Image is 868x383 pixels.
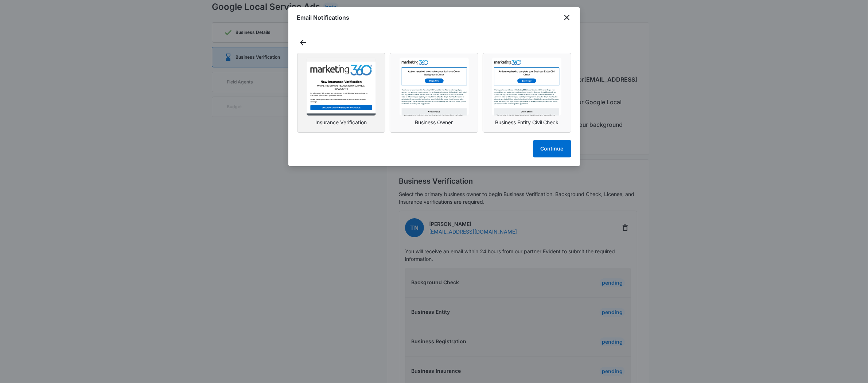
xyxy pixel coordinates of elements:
button: close [563,13,571,22]
img: Business Owner [400,58,469,116]
button: Business Entity Civil Check [483,53,571,133]
p: Insurance Verification [315,120,367,125]
h1: Email Notifications [297,13,350,22]
img: Insurance Verification [307,58,376,116]
img: Business Entity Civil Check [492,58,561,116]
button: Continue [533,140,571,157]
p: Business Owner [415,120,453,125]
button: Business Owner [390,53,478,133]
button: Back [297,37,309,48]
button: Insurance Verification [297,53,386,133]
p: Business Entity Civil Check [495,120,559,125]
